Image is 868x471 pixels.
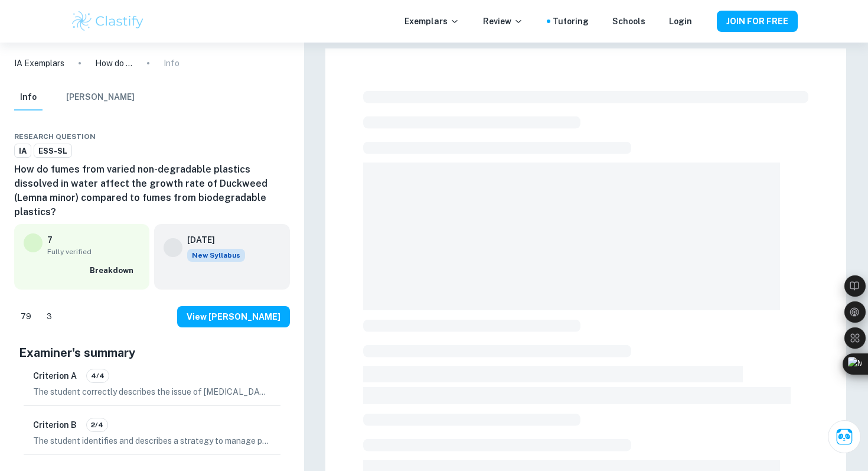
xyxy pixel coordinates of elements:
[14,144,31,158] a: IA
[87,420,107,430] span: 2/4
[187,233,236,246] h6: [DATE]
[14,311,38,323] span: 79
[19,344,285,362] h5: Examiner's summary
[245,129,254,144] div: Share
[14,163,290,219] h6: How do fumes from varied non-degradable plastics dissolved in water affect the growth rate of Duc...
[14,57,64,70] a: IA Exemplars
[47,246,140,257] span: Fully verified
[47,233,53,246] p: 7
[553,15,589,28] a: Tutoring
[404,15,459,28] p: Exemplars
[187,249,245,262] span: New Syllabus
[269,129,278,144] div: Bookmark
[34,145,71,157] span: ESS-SL
[612,15,645,28] a: Schools
[14,85,43,111] button: Info
[66,85,135,111] button: [PERSON_NAME]
[14,307,38,326] div: Like
[40,311,58,323] span: 3
[828,420,861,453] button: Ask Clai
[33,434,271,447] p: The student identifies and describes a strategy to manage plastic waste, focusing on research int...
[280,129,290,144] div: Report issue
[40,307,58,326] div: Dislike
[14,131,96,142] span: Research question
[164,57,180,70] p: Info
[33,418,77,431] h6: Criterion B
[15,145,31,157] span: IA
[33,385,271,398] p: The student correctly describes the issue of [MEDICAL_DATA], particularly in [GEOGRAPHIC_DATA], h...
[70,9,145,33] img: Clastify logo
[669,15,692,28] a: Login
[95,57,133,70] p: How do fumes from varied non-degradable plastics dissolved in water affect the growth rate of Duc...
[187,249,245,262] div: Starting from the May 2026 session, the ESS IA requirements have changed. We created this exempla...
[87,262,140,280] button: Breakdown
[257,129,266,144] div: Download
[33,369,77,382] h6: Criterion A
[701,18,707,24] button: Help and Feedback
[87,371,109,381] span: 4/4
[177,306,290,327] button: View [PERSON_NAME]
[483,15,523,28] p: Review
[34,144,72,158] a: ESS-SL
[717,11,798,32] button: JOIN FOR FREE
